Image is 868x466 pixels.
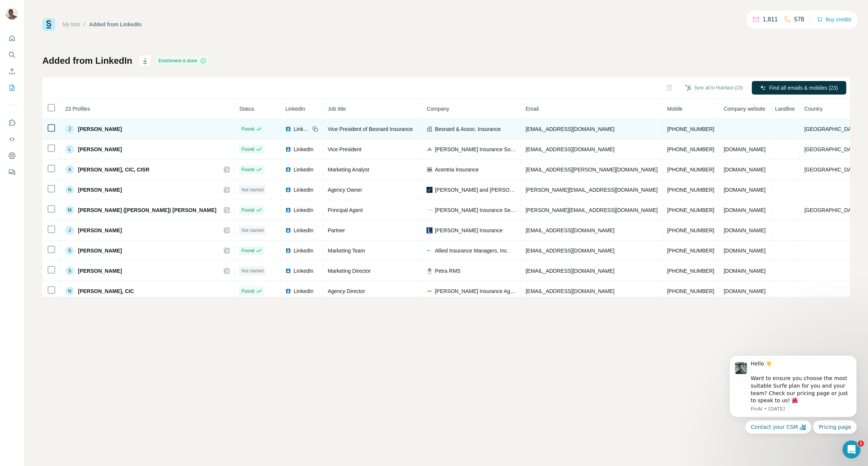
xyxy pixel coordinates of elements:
[293,146,313,153] span: LinkedIn
[667,146,714,152] span: [PHONE_NUMBER]
[435,247,508,254] span: Allied Insurance Managers, Inc.
[328,227,345,233] span: Partner
[285,268,291,274] img: LinkedIn logo
[328,106,346,112] span: Job title
[724,288,766,294] span: [DOMAIN_NAME]
[435,146,516,153] span: [PERSON_NAME] Insurance Solutions, LLC
[843,440,861,458] iframe: Intercom live chat
[724,106,765,112] span: Company website
[525,106,539,112] span: Email
[328,268,370,274] span: Marketing Director
[525,248,614,254] span: [EMAIL_ADDRESS][DOMAIN_NAME]
[241,166,254,173] span: Found
[293,287,313,295] span: LinkedIn
[241,126,254,132] span: Found
[65,165,74,174] div: A
[667,126,714,132] span: [PHONE_NUMBER]
[241,186,263,193] span: Not started
[724,268,766,274] span: [DOMAIN_NAME]
[680,82,748,93] button: Sync all to HubSpot (23)
[525,126,614,132] span: [EMAIL_ADDRESS][DOMAIN_NAME]
[427,268,433,274] img: company-logo
[84,21,85,28] li: /
[328,288,365,294] span: Agency Director
[667,187,714,193] span: [PHONE_NUMBER]
[667,227,714,233] span: [PHONE_NUMBER]
[65,226,74,235] div: J
[239,106,254,112] span: Status
[667,248,714,254] span: [PHONE_NUMBER]
[65,185,74,194] div: N
[293,206,313,214] span: LinkedIn
[6,65,18,78] button: Enrich CSV
[525,227,614,233] span: [EMAIL_ADDRESS][DOMAIN_NAME]
[241,288,254,295] span: Found
[78,206,216,214] span: [PERSON_NAME] ([PERSON_NAME]) [PERSON_NAME]
[78,247,122,254] span: [PERSON_NAME]
[65,145,74,154] div: L
[724,167,766,173] span: [DOMAIN_NAME]
[427,248,433,254] img: company-logo
[6,32,18,45] button: Quick start
[724,248,766,254] span: [DOMAIN_NAME]
[285,106,305,112] span: LinkedIn
[328,146,361,152] span: Vice President
[752,81,846,95] button: Find all emails & mobiles (23)
[65,206,74,215] div: M
[328,167,369,173] span: Marketing Analyst
[804,126,859,132] span: [GEOGRAPHIC_DATA]
[427,208,433,212] img: company-logo
[78,146,122,153] span: [PERSON_NAME]
[241,247,254,254] span: Found
[435,267,460,275] span: Petra RMS
[293,267,313,275] span: LinkedIn
[65,287,74,296] div: N
[293,186,313,194] span: LinkedIn
[65,266,74,275] div: S
[858,440,864,446] span: 1
[427,187,433,193] img: company-logo
[525,268,614,274] span: [EMAIL_ADDRESS][DOMAIN_NAME]
[285,248,291,254] img: LinkedIn logo
[817,14,852,25] button: Buy credits
[667,268,714,274] span: [PHONE_NUMBER]
[724,146,766,152] span: [DOMAIN_NAME]
[78,287,134,295] span: [PERSON_NAME], CIC
[293,166,313,173] span: LinkedIn
[804,167,859,173] span: [GEOGRAPHIC_DATA]
[6,8,18,20] img: Avatar
[293,125,310,133] span: LinkedIn
[78,166,150,173] span: [PERSON_NAME], CIC, CISR
[804,106,823,112] span: Country
[6,81,18,95] button: My lists
[6,132,18,146] button: Use Surfe API
[285,227,291,233] img: LinkedIn logo
[78,227,122,234] span: [PERSON_NAME]
[241,227,263,234] span: Not started
[293,227,313,234] span: LinkedIn
[525,288,614,294] span: [EMAIL_ADDRESS][DOMAIN_NAME]
[89,21,142,28] div: Added from LinkedIn
[435,166,479,173] span: Acentria Insurance
[435,287,516,295] span: [PERSON_NAME] Insurance Agency, LLC
[667,207,714,213] span: [PHONE_NUMBER]
[328,207,362,213] span: Principal Agent
[328,248,365,254] span: Marketing Team
[763,15,778,24] p: 1,811
[427,288,433,294] img: company-logo
[525,187,657,193] span: [PERSON_NAME][EMAIL_ADDRESS][DOMAIN_NAME]
[328,187,362,193] span: Agency Owner
[285,126,291,132] img: LinkedIn logo
[6,165,18,179] button: Feedback
[156,56,208,65] div: Enrichment is done
[42,55,132,67] h1: Added from LinkedIn
[427,227,433,233] img: company-logo
[78,186,122,194] span: [PERSON_NAME]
